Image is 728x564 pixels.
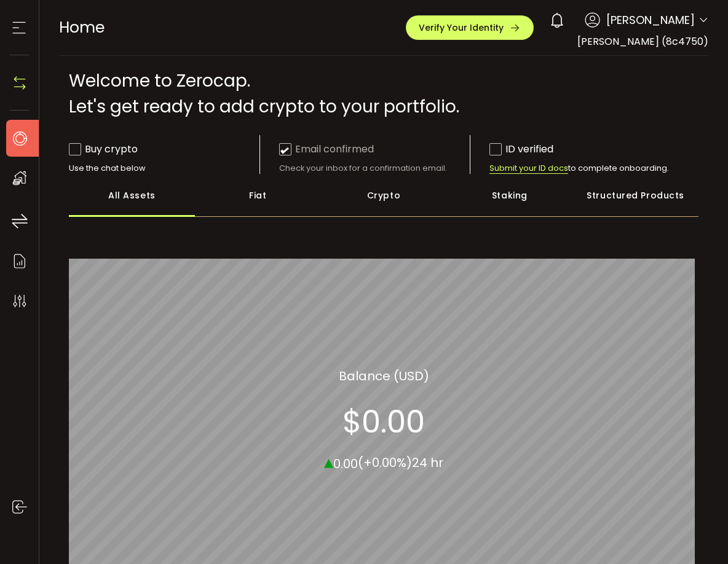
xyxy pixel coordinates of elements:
span: ▴ [324,448,333,474]
div: Crypto [321,174,447,217]
span: [PERSON_NAME] (8c4750) [577,34,708,49]
div: All Assets [69,174,195,217]
div: Staking [446,174,572,217]
div: to complete onboarding. [489,163,680,174]
div: Structured Products [572,174,698,217]
div: Use the chat below [69,163,259,174]
span: [PERSON_NAME] [606,12,695,28]
span: Verify Your Identity [419,23,504,32]
div: Check your inbox for a confirmation email. [279,163,470,174]
img: N4P5cjLOiQAAAABJRU5ErkJggg== [10,74,29,92]
div: Buy crypto [69,141,138,157]
section: $0.00 [342,403,425,440]
div: Welcome to Zerocap. Let's get ready to add crypto to your portfolio. [69,68,698,120]
div: ID verified [489,141,553,157]
section: Balance (USD) [339,366,429,385]
span: Submit your ID docs [489,163,568,174]
span: 24 hr [412,454,443,471]
div: Fiat [195,174,321,217]
span: Home [59,17,105,38]
span: 0.00 [333,455,358,472]
div: Email confirmed [279,141,374,157]
button: Verify Your Identity [406,15,534,40]
div: 聊天小组件 [667,505,728,564]
iframe: Chat Widget [667,505,728,564]
span: (+0.00%) [358,454,412,471]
